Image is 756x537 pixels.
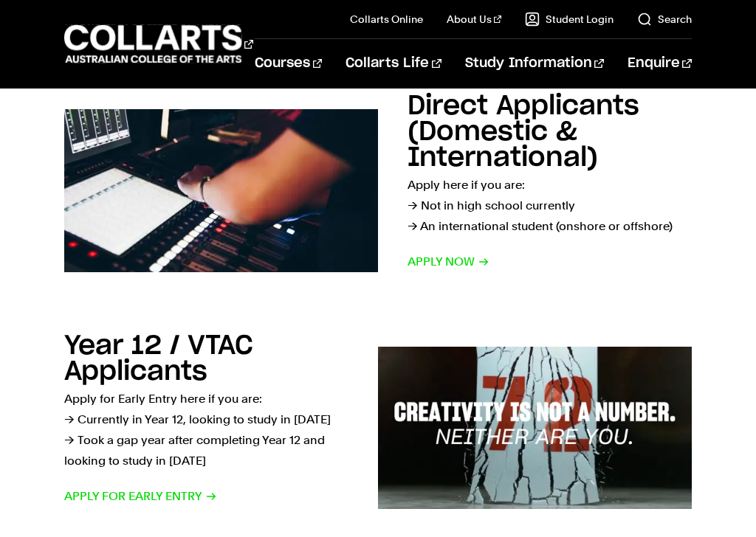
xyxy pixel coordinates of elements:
[637,12,692,27] a: Search
[350,12,423,27] a: Collarts Online
[64,94,692,287] a: Direct Applicants (Domestic & International) Apply here if you are:→ Not in high school currently...
[447,12,501,27] a: About Us
[408,252,489,272] span: Apply now
[255,39,322,88] a: Courses
[525,12,614,27] a: Student Login
[465,39,604,88] a: Study Information
[628,39,692,88] a: Enquire
[408,93,639,171] h2: Direct Applicants (Domestic & International)
[64,334,692,522] a: Year 12 / VTAC Applicants Apply for Early Entry here if you are:→ Currently in Year 12, looking t...
[64,23,218,65] div: Go to homepage
[64,333,253,385] h2: Year 12 / VTAC Applicants
[346,39,441,88] a: Collarts Life
[64,486,217,507] span: Apply for Early Entry
[408,175,692,237] p: Apply here if you are: → Not in high school currently → An international student (onshore or offs...
[64,389,348,471] p: Apply for Early Entry here if you are: → Currently in Year 12, looking to study in [DATE] → Took ...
